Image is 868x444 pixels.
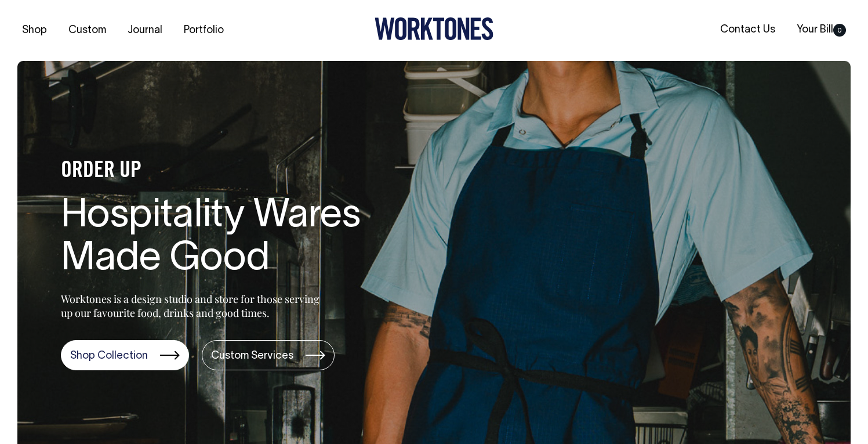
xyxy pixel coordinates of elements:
a: Your Bill0 [792,20,851,39]
a: Contact Us [716,20,780,39]
a: Custom Services [202,340,335,370]
a: Custom [64,21,111,40]
a: Portfolio [179,21,228,40]
a: Shop Collection [61,340,189,370]
span: 0 [833,24,846,37]
h4: ORDER UP [61,159,432,183]
a: Shop [17,21,52,40]
p: Worktones is a design studio and store for those serving up our favourite food, drinks and good t... [61,292,325,320]
a: Journal [123,21,167,40]
h1: Hospitality Wares Made Good [61,195,432,282]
